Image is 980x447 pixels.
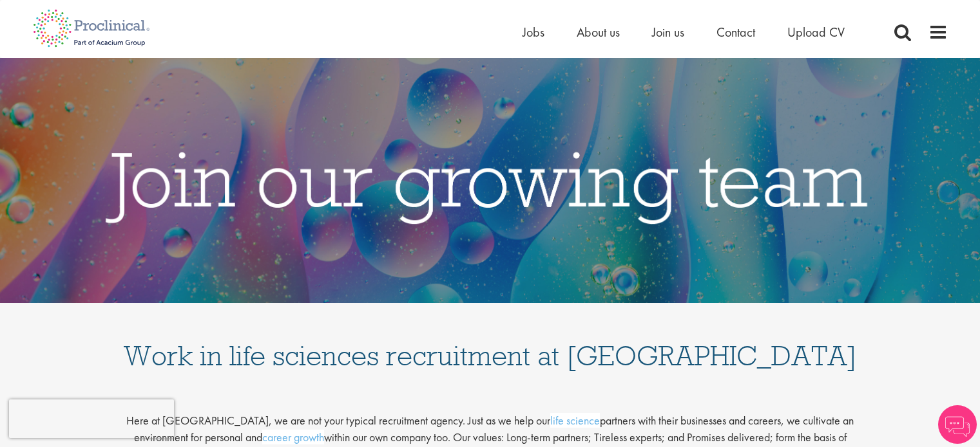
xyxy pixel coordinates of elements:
iframe: reCAPTCHA [9,399,174,438]
a: Upload CV [787,24,845,41]
a: life science [550,413,600,428]
img: Chatbot [938,405,977,444]
a: Join us [652,24,684,41]
a: Jobs [523,24,544,41]
a: career growth [262,430,324,444]
a: About us [577,24,620,41]
h1: Work in life sciences recruitment at [GEOGRAPHIC_DATA] [123,316,858,370]
a: Contact [716,24,755,41]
